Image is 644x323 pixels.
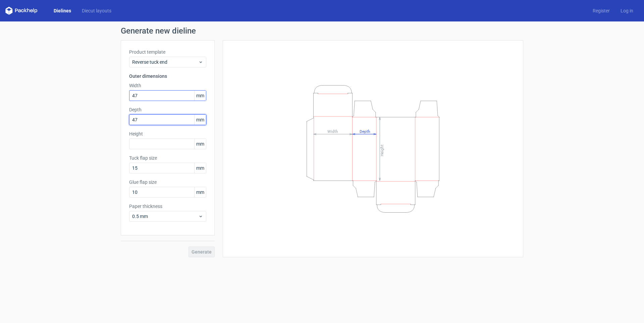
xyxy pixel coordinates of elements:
[327,129,338,133] tspan: Width
[129,179,206,185] label: Glue flap size
[194,115,206,125] span: mm
[132,213,198,220] span: 0.5 mm
[129,106,206,113] label: Depth
[121,27,523,35] h1: Generate new dieline
[129,155,206,161] label: Tuck flap size
[194,139,206,149] span: mm
[194,163,206,173] span: mm
[129,49,206,55] label: Product template
[194,91,206,101] span: mm
[380,144,384,156] tspan: Height
[360,129,370,133] tspan: Depth
[129,82,206,89] label: Width
[132,59,198,65] span: Reverse tuck end
[587,7,615,14] a: Register
[194,187,206,197] span: mm
[48,7,76,14] a: Dielines
[615,7,639,14] a: Log in
[76,7,117,14] a: Diecut layouts
[129,203,206,210] label: Paper thickness
[129,73,206,79] h3: Outer dimensions
[129,130,206,137] label: Height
